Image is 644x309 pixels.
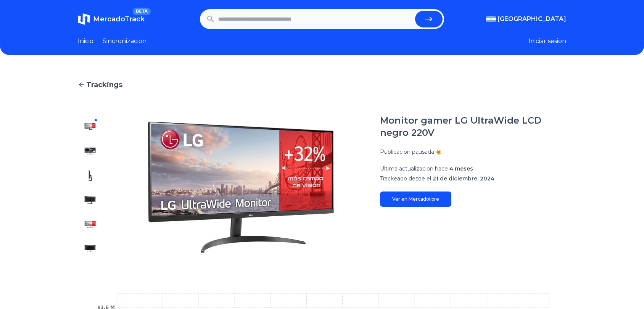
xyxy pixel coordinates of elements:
button: Iniciar sesion [528,37,566,46]
span: Trackings [86,79,122,90]
button: [GEOGRAPHIC_DATA] [486,14,566,24]
span: 21 de diciembre, 2024 [433,175,494,182]
a: MercadoTrackBETA [78,13,145,25]
a: Ver en Mercadolibre [380,192,451,207]
h1: Monitor gamer LG UltraWide LCD negro 220V [380,114,566,139]
span: MercadoTrack [93,15,145,23]
span: BETA [133,8,151,15]
span: Ultima actualizacion hace [380,165,448,172]
span: 4 meses [449,165,473,172]
img: Monitor gamer LG UltraWide LCD negro 220V [84,145,96,157]
img: Monitor gamer LG UltraWide LCD negro 220V [84,243,96,255]
p: Publicacion pausada [380,148,434,156]
span: Trackeado desde el [380,175,431,182]
span: [GEOGRAPHIC_DATA] [497,14,566,24]
img: Monitor gamer LG UltraWide LCD negro 220V [84,169,96,182]
img: Monitor gamer LG UltraWide LCD negro 220V [84,121,96,133]
a: Trackings [78,79,566,90]
img: MercadoTrack [78,13,90,25]
img: Monitor gamer LG UltraWide LCD negro 220V [84,194,96,206]
a: Inicio [78,37,93,46]
a: Sincronizacion [103,37,147,46]
img: Monitor gamer LG UltraWide LCD negro 220V [118,114,365,261]
img: Argentina [486,16,496,22]
img: Monitor gamer LG UltraWide LCD negro 220V [84,218,96,230]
